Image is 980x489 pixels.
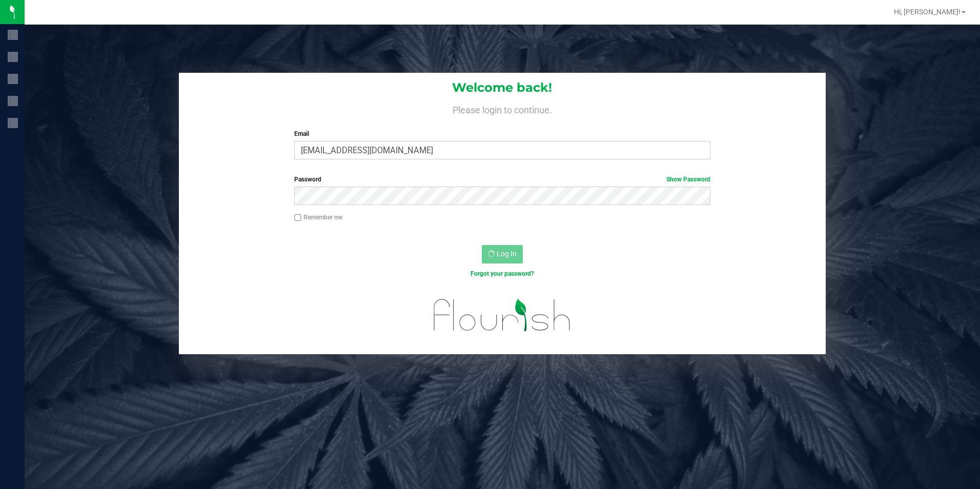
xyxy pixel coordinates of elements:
[666,176,710,183] a: Show Password
[471,270,534,277] a: Forgot your password?
[294,129,710,138] label: Email
[179,103,826,115] h4: Please login to continue.
[179,81,826,94] h1: Welcome back!
[482,245,523,263] button: Log In
[294,213,342,222] label: Remember me
[894,8,961,16] span: Hi, [PERSON_NAME]!
[294,214,301,221] input: Remember me
[421,289,583,341] img: flourish_logo.svg
[294,176,321,183] span: Password
[497,250,517,258] span: Log In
